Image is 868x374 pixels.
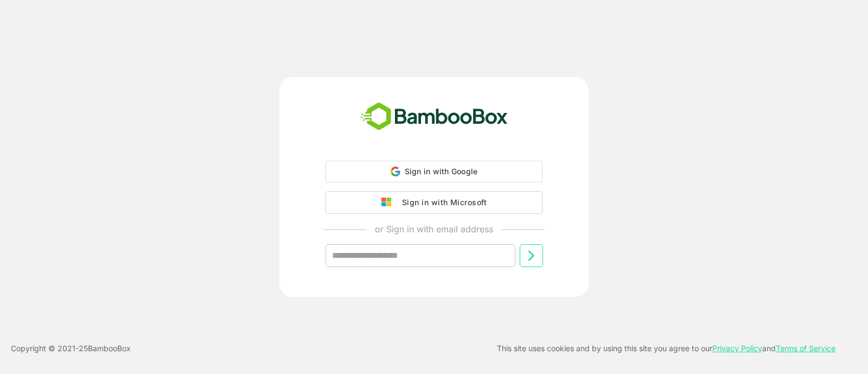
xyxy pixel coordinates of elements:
button: Sign in with Microsoft [325,191,542,214]
a: Terms of Service [776,344,835,353]
div: Sign in with Google [325,161,542,182]
a: Privacy Policy [712,344,762,353]
span: Sign in with Google [405,167,478,176]
p: This site uses cookies and by using this site you agree to our and [497,342,835,355]
p: or Sign in with email address [375,223,493,236]
img: bamboobox [355,99,514,135]
p: Copyright © 2021- 25 BambooBox [11,342,131,355]
img: google [381,198,397,207]
div: Sign in with Microsoft [397,195,487,210]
